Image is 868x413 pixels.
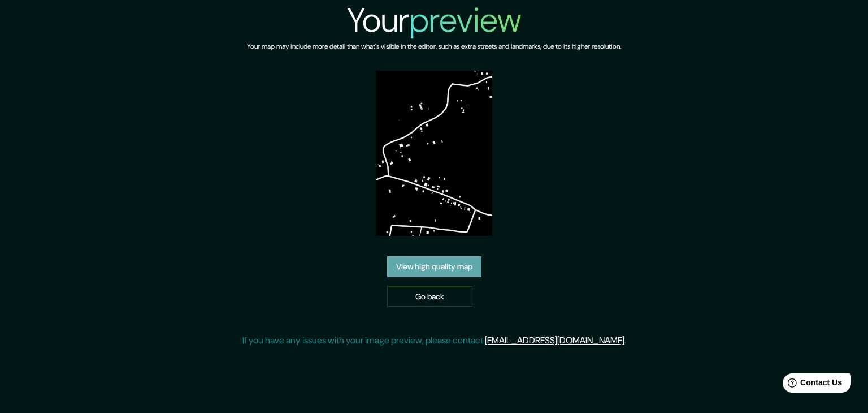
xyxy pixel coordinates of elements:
[242,334,626,347] p: If you have any issues with your image preview, please contact .
[247,41,621,53] h6: Your map may include more detail than what's visible in the editor, such as extra streets and lan...
[376,71,493,236] img: created-map-preview
[767,369,856,401] iframe: Help widget launcher
[387,286,472,307] a: Go back
[387,256,481,277] a: View high quality map
[485,334,624,346] a: [EMAIL_ADDRESS][DOMAIN_NAME]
